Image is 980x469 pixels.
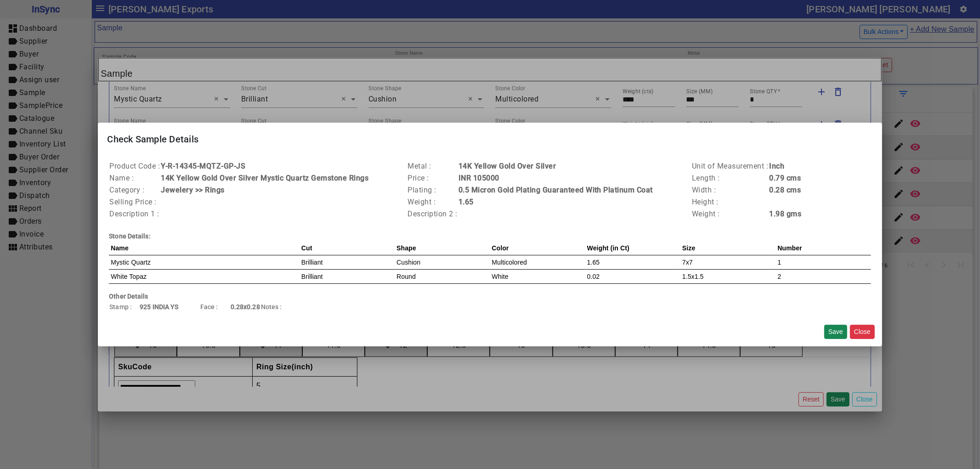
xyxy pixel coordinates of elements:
td: Category : [109,184,160,196]
td: Notes : [261,301,291,312]
th: Number [776,241,871,255]
td: Plating : [407,184,458,196]
b: 1.65 [459,198,474,206]
td: 1.65 [585,255,680,270]
td: Weight : [691,208,769,220]
td: Name : [109,172,160,184]
b: 0.5 Micron Gold Plating Guaranteed With Platinum Coat [459,186,653,194]
b: 14K Yellow Gold Over Silver [459,162,556,170]
td: Description 1 : [109,208,160,220]
b: Y-R-14345-MQTZ-GP-JS [161,162,245,170]
th: Name [109,241,300,255]
td: Description 2 : [407,208,458,220]
button: Save [824,325,847,339]
b: INR 105000 [459,174,499,182]
td: 0.02 [585,270,680,284]
td: Height : [691,196,769,208]
button: Close [850,325,875,339]
td: White Topaz [109,270,300,284]
td: 7x7 [680,255,776,270]
td: Unit of Measurement : [691,160,769,172]
td: Cushion [395,255,490,270]
td: Metal : [407,160,458,172]
td: Face : [200,301,230,312]
td: Round [395,270,490,284]
td: Weight : [407,196,458,208]
td: Price : [407,172,458,184]
td: Brilliant [300,270,395,284]
b: 0.28 cms [770,186,801,194]
b: 925 INDIA YS [140,303,178,311]
th: Cut [300,241,395,255]
td: 1 [776,255,871,270]
b: 14K Yellow Gold Over Silver Mystic Quartz Gemstone Rings [161,174,368,182]
td: Mystic Quartz [109,255,300,270]
td: 2 [776,270,871,284]
b: 1.98 gms [770,209,802,218]
th: Color [490,241,585,255]
td: Brilliant [300,255,395,270]
td: Selling Price : [109,196,160,208]
b: 0.28x0.28 [231,303,260,311]
b: Jewelery >> Rings [161,186,225,194]
td: Stamp : [109,301,139,312]
th: Size [680,241,776,255]
th: Weight (in Ct) [585,241,680,255]
th: Shape [395,241,490,255]
td: Multicolored [490,255,585,270]
mat-card-title: Check Sample Details [98,123,882,156]
b: Stone Details: [109,232,150,240]
td: Product Code : [109,160,160,172]
b: 0.79 cms [770,174,801,182]
td: Width : [691,184,769,196]
td: White [490,270,585,284]
b: Other Details [109,293,148,300]
b: Inch [770,162,785,170]
td: 1.5x1.5 [680,270,776,284]
td: Length : [691,172,769,184]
